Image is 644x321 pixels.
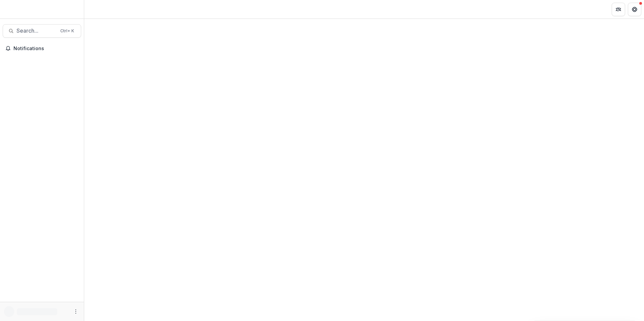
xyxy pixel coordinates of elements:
[3,43,81,54] button: Notifications
[59,27,75,35] div: Ctrl + K
[72,308,80,316] button: More
[612,3,625,16] button: Partners
[628,3,641,16] button: Get Help
[17,28,56,34] span: Search...
[87,4,116,14] nav: breadcrumb
[13,46,78,51] span: Notifications
[3,24,81,38] button: Search...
